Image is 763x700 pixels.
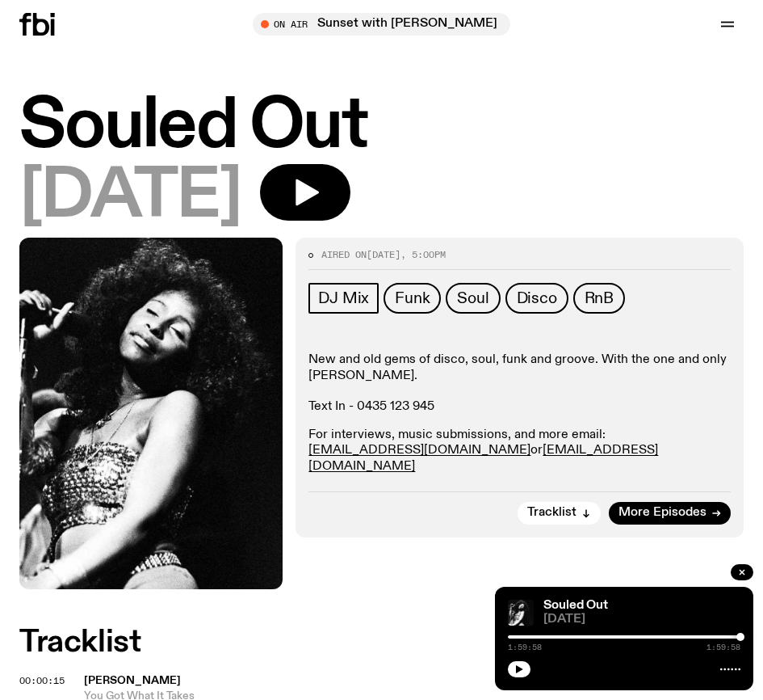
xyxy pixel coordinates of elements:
[618,507,706,519] span: More Episodes
[384,283,441,314] a: Funk
[609,502,731,525] a: More Episodes
[400,248,446,261] span: , 5:00pm
[318,289,369,307] span: DJ Mix
[308,283,379,314] a: DJ Mix
[84,675,181,686] span: [PERSON_NAME]
[508,643,542,652] span: 1:59:58
[19,677,65,685] button: 00:00:15
[517,289,557,307] span: Disco
[527,507,576,519] span: Tracklist
[253,13,510,36] button: On AirSunset with [PERSON_NAME]
[518,502,601,525] button: Tracklist
[543,599,608,612] a: Souled Out
[505,283,568,314] a: Disco
[19,164,241,230] span: [DATE]
[367,248,400,261] span: [DATE]
[457,289,488,307] span: Soul
[573,283,625,314] a: RnB
[543,614,740,626] span: [DATE]
[706,643,740,652] span: 1:59:58
[308,444,530,457] a: [EMAIL_ADDRESS][DOMAIN_NAME]
[308,352,731,415] p: New and old gems of disco, soul, funk and groove. With the one and only [PERSON_NAME]. Text In - ...
[446,283,500,314] a: Soul
[19,674,65,687] span: 00:00:15
[395,289,430,307] span: Funk
[19,628,744,657] h2: Tracklist
[585,289,614,307] span: RnB
[19,94,744,159] h1: Souled Out
[308,428,731,474] p: For interviews, music submissions, and more email: or
[321,248,367,261] span: Aired on
[308,444,658,472] a: [EMAIL_ADDRESS][DOMAIN_NAME]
